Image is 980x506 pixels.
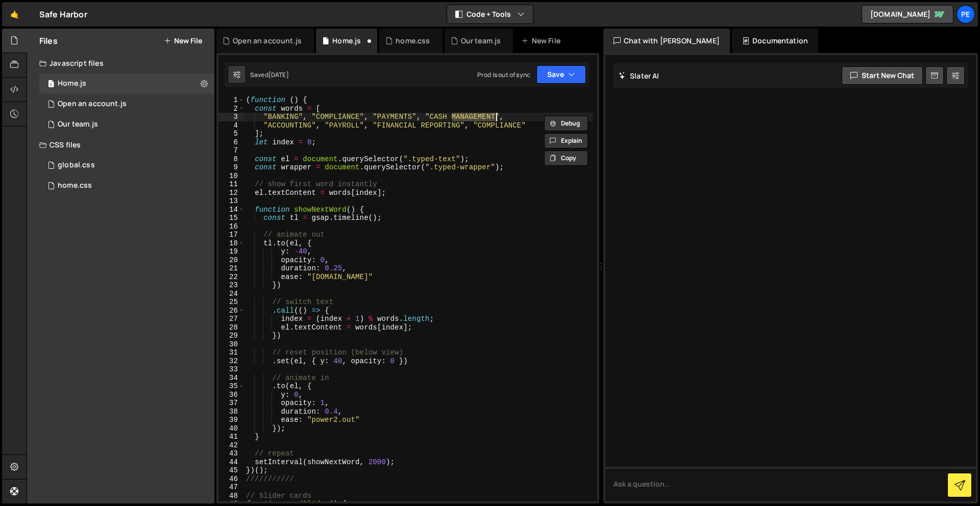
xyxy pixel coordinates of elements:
[218,180,244,189] div: 11
[39,8,87,20] div: Safe Harbor
[603,29,730,53] div: Chat with [PERSON_NAME]
[218,239,244,248] div: 18
[218,96,244,105] div: 1
[447,5,533,23] button: Code + Tools
[218,231,244,239] div: 17
[842,66,923,85] button: Start new chat
[218,424,244,433] div: 40
[39,35,58,46] h2: Files
[396,36,430,46] div: home.css
[218,113,244,121] div: 3
[39,94,214,114] div: Open an account.js
[218,391,244,399] div: 36
[218,105,244,113] div: 2
[218,332,244,340] div: 29
[58,161,95,170] div: global.css
[218,172,244,181] div: 10
[268,70,289,79] div: [DATE]
[164,37,202,45] button: New File
[218,247,244,256] div: 19
[48,81,54,89] span: 1
[218,492,244,500] div: 48
[218,466,244,475] div: 45
[218,416,244,424] div: 39
[218,408,244,416] div: 38
[218,264,244,273] div: 21
[218,315,244,323] div: 27
[461,36,501,46] div: Our team.js
[233,36,302,46] div: Open an account.js
[732,29,818,53] div: Documentation
[332,36,361,46] div: Home.js
[218,222,244,231] div: 16
[218,214,244,222] div: 15
[218,433,244,441] div: 41
[218,399,244,408] div: 37
[957,5,975,23] a: Pe
[218,146,244,155] div: 7
[58,99,127,109] div: Open an account.js
[27,135,214,155] div: CSS files
[544,133,588,148] button: Explain
[218,340,244,349] div: 30
[218,189,244,197] div: 12
[218,357,244,366] div: 32
[250,70,289,79] div: Saved
[544,116,588,131] button: Debug
[39,155,214,175] div: 16385/45328.css
[218,483,244,492] div: 47
[544,150,588,166] button: Copy
[2,2,27,27] a: 🤙
[477,70,530,79] div: Prod is out of sync
[218,281,244,290] div: 23
[218,449,244,458] div: 43
[39,114,214,135] div: 16385/45046.js
[218,130,244,138] div: 5
[218,382,244,391] div: 35
[39,73,214,94] div: 16385/44326.js
[862,5,953,23] a: [DOMAIN_NAME]
[218,206,244,214] div: 14
[218,307,244,315] div: 26
[218,163,244,172] div: 9
[521,36,564,46] div: New File
[218,197,244,206] div: 13
[218,458,244,467] div: 44
[218,256,244,265] div: 20
[218,290,244,298] div: 24
[218,475,244,484] div: 46
[39,175,214,196] div: 16385/45146.css
[218,121,244,130] div: 4
[27,53,214,73] div: Javascript files
[58,79,86,88] div: Home.js
[218,155,244,164] div: 8
[58,120,98,129] div: Our team.js
[218,348,244,357] div: 31
[218,441,244,450] div: 42
[218,374,244,383] div: 34
[218,298,244,307] div: 25
[58,181,92,190] div: home.css
[218,365,244,374] div: 33
[619,71,659,81] h2: Slater AI
[218,138,244,147] div: 6
[218,323,244,332] div: 28
[218,273,244,282] div: 22
[536,65,586,84] button: Save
